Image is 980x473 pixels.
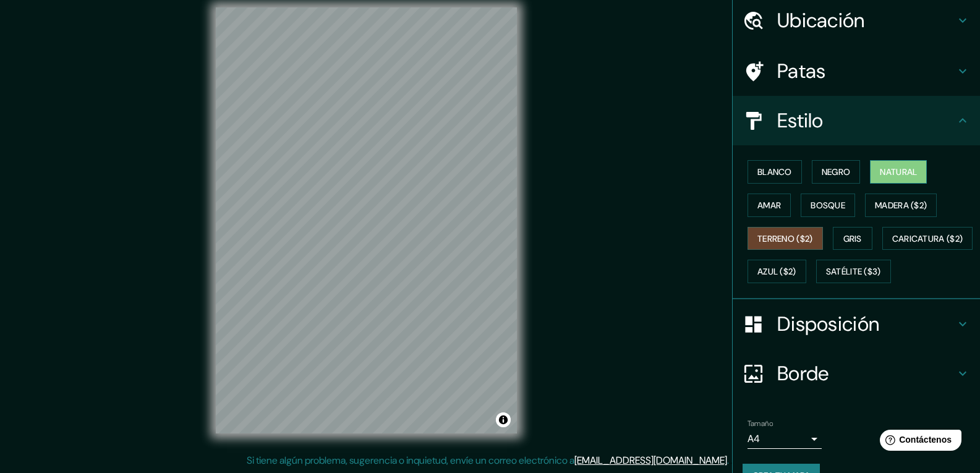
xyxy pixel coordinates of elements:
[892,233,963,244] font: Caricatura ($2)
[733,299,980,349] div: Disposición
[216,7,517,433] canvas: Mapa
[748,260,806,283] button: Azul ($2)
[748,227,823,250] button: Terreno ($2)
[812,160,861,184] button: Negro
[757,166,792,177] font: Blanco
[247,454,574,467] font: Si tiene algún problema, sugerencia o inquietud, envíe un correo electrónico a
[727,454,729,467] font: .
[748,419,773,428] font: Tamaño
[811,200,845,211] font: Bosque
[816,260,891,283] button: Satélite ($3)
[731,453,733,467] font: .
[880,166,917,177] font: Natural
[777,58,826,84] font: Patas
[733,96,980,145] div: Estilo
[777,108,824,134] font: Estilo
[733,46,980,96] div: Patas
[822,166,851,177] font: Negro
[733,349,980,398] div: Borde
[870,160,927,184] button: Natural
[748,194,791,217] button: Amar
[777,7,865,33] font: Ubicación
[826,266,881,278] font: Satélite ($3)
[748,160,802,184] button: Blanco
[875,200,927,211] font: Madera ($2)
[882,227,973,250] button: Caricatura ($2)
[757,200,781,211] font: Amar
[777,311,879,337] font: Disposición
[865,194,937,217] button: Madera ($2)
[843,233,862,244] font: Gris
[496,412,511,427] button: Activar o desactivar atribución
[833,227,872,250] button: Gris
[748,429,822,449] div: A4
[801,194,855,217] button: Bosque
[870,425,966,459] iframe: Lanzador de widgets de ayuda
[777,360,829,386] font: Borde
[574,454,727,467] a: [EMAIL_ADDRESS][DOMAIN_NAME]
[757,266,796,278] font: Azul ($2)
[748,432,760,445] font: A4
[757,233,813,244] font: Terreno ($2)
[729,453,731,467] font: .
